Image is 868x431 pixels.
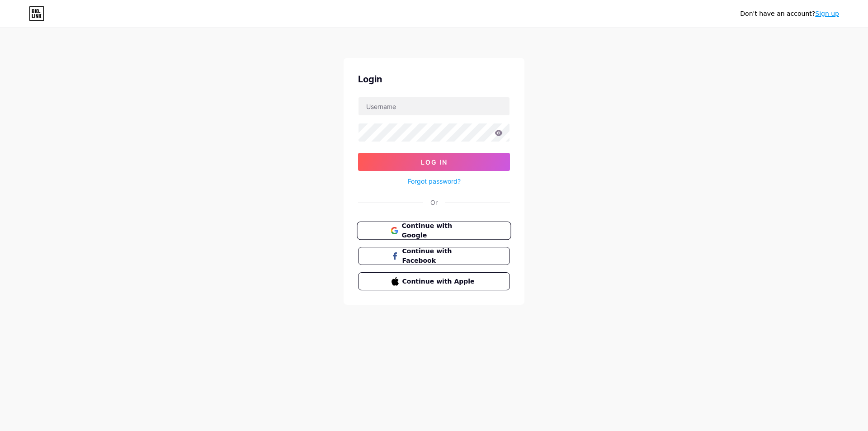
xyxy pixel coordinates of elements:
[421,158,448,166] span: Log In
[358,72,510,86] div: Login
[408,176,461,186] a: Forgot password?
[358,272,510,290] button: Continue with Apple
[401,221,477,241] span: Continue with Google
[402,246,477,265] span: Continue with Facebook
[359,97,509,115] input: Username
[430,198,438,207] div: Or
[357,222,511,240] button: Continue with Google
[358,153,510,171] button: Log In
[402,277,477,286] span: Continue with Apple
[815,10,839,17] a: Sign up
[358,247,510,265] button: Continue with Facebook
[358,222,510,240] a: Continue with Google
[740,9,839,19] div: Don't have an account?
